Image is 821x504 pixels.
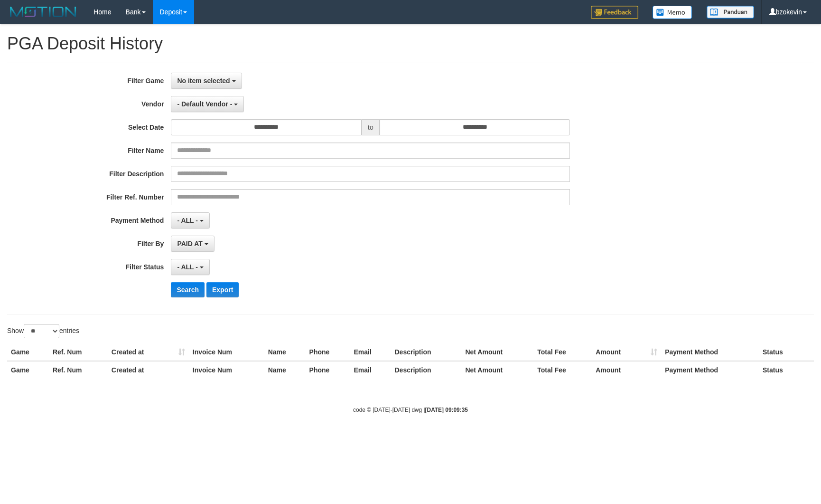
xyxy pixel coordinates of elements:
[391,343,461,361] th: Description
[206,282,239,297] button: Export
[592,361,661,379] th: Amount
[461,343,533,361] th: Net Amount
[533,343,592,361] th: Total Fee
[707,6,754,19] img: panduan.png
[306,361,350,379] th: Phone
[171,96,244,112] button: - Default Vendor -
[533,361,592,379] th: Total Fee
[661,343,759,361] th: Payment Method
[177,77,230,85] span: No item selected
[661,361,759,379] th: Payment Method
[177,100,232,108] span: - Default Vendor -
[177,217,198,224] span: - ALL -
[7,324,79,338] label: Show entries
[461,361,533,379] th: Net Amount
[171,282,205,297] button: Search
[7,361,49,379] th: Game
[592,343,661,361] th: Amount
[653,6,692,19] img: Button%20Memo.svg
[350,343,391,361] th: Email
[49,361,108,379] th: Ref. Num
[264,343,306,361] th: Name
[171,236,214,252] button: PAID AT
[49,343,108,361] th: Ref. Num
[171,73,242,89] button: No item selected
[350,361,391,379] th: Email
[108,343,189,361] th: Created at
[353,407,468,413] small: code © [DATE]-[DATE] dwg |
[425,407,468,413] strong: [DATE] 09:09:35
[7,343,49,361] th: Game
[177,240,202,247] span: PAID AT
[7,34,814,53] h1: PGA Deposit History
[189,361,264,379] th: Invoice Num
[591,6,638,19] img: Feedback.jpg
[7,5,79,19] img: MOTION_logo.png
[362,119,380,135] span: to
[306,343,350,361] th: Phone
[171,259,209,275] button: - ALL -
[177,263,198,271] span: - ALL -
[759,343,814,361] th: Status
[24,324,59,338] select: Showentries
[108,361,189,379] th: Created at
[391,361,461,379] th: Description
[171,212,209,228] button: - ALL -
[189,343,264,361] th: Invoice Num
[759,361,814,379] th: Status
[264,361,306,379] th: Name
